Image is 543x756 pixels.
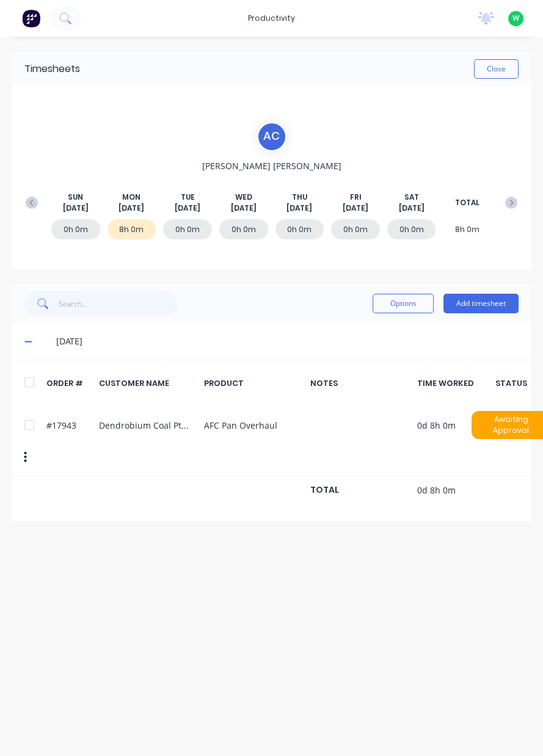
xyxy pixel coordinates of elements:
[59,291,178,316] input: Search...
[24,62,80,76] div: Timesheets
[118,203,144,214] span: [DATE]
[387,219,436,239] div: 0h 0m
[503,377,519,389] div: STATUS
[443,294,519,313] button: Add timesheet
[455,197,479,208] span: TOTAL
[202,159,341,172] span: [PERSON_NAME] [PERSON_NAME]
[163,219,212,239] div: 0h 0m
[474,59,519,79] button: Close
[22,9,40,27] img: Factory
[257,122,287,152] div: A C
[373,294,434,313] button: Options
[108,219,156,239] div: 8h 0m
[99,377,197,389] div: CUSTOMER NAME
[219,219,268,239] div: 0h 0m
[286,203,312,214] span: [DATE]
[122,192,140,203] span: MON
[512,13,519,24] span: W
[399,203,425,214] span: [DATE]
[292,192,307,203] span: THU
[68,192,83,203] span: SUN
[63,203,89,214] span: [DATE]
[417,377,497,389] div: TIME WORKED
[46,377,92,389] div: ORDER #
[349,192,361,203] span: FRI
[331,219,380,239] div: 0h 0m
[235,192,252,203] span: WED
[443,219,492,239] div: 8h 0m
[181,192,195,203] span: TUE
[275,219,324,239] div: 0h 0m
[204,377,304,389] div: PRODUCT
[404,192,419,203] span: SAT
[51,219,100,239] div: 0h 0m
[242,9,301,27] div: productivity
[343,203,368,214] span: [DATE]
[175,203,200,214] span: [DATE]
[231,203,257,214] span: [DATE]
[310,377,410,389] div: NOTES
[56,335,519,348] div: [DATE]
